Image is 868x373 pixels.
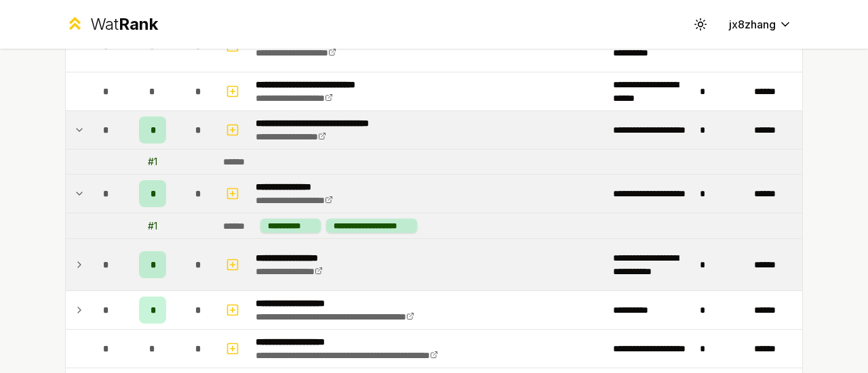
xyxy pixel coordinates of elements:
[148,219,157,233] div: # 1
[90,14,158,35] div: Wat
[729,16,776,32] span: jx8zhang
[119,14,158,34] span: Rank
[148,155,157,169] div: # 1
[65,14,158,35] a: WatRank
[718,12,803,37] button: jx8zhang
